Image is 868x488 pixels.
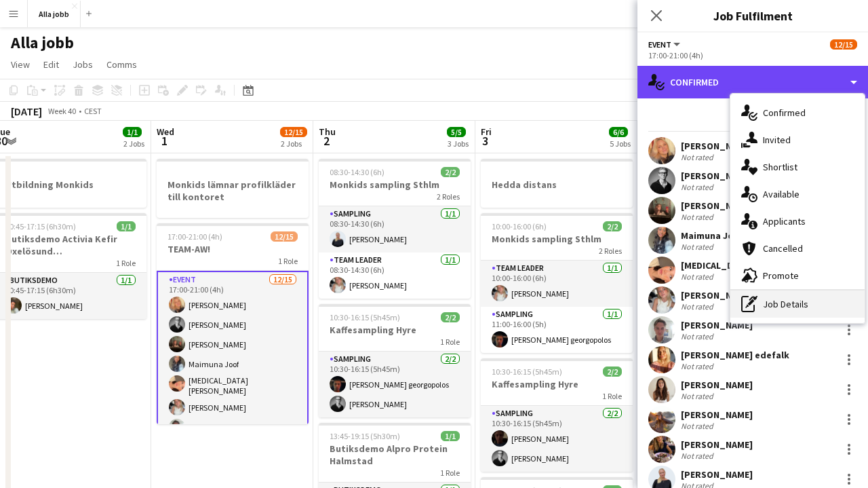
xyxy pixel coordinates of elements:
[319,324,471,336] h3: Kaffesampling Hyre
[681,259,824,271] div: [MEDICAL_DATA][PERSON_NAME]
[648,39,671,50] span: Event
[648,50,857,60] div: 17:00-21:00 (4h)
[481,233,633,245] h3: Monkids sampling Sthlm
[681,391,716,401] div: Not rated
[830,39,857,50] span: 12/15
[681,200,753,212] div: [PERSON_NAME]
[448,138,469,149] div: 3 Jobs
[281,138,307,149] div: 2 Jobs
[481,126,492,138] span: Fri
[73,58,93,71] span: Jobs
[437,191,460,202] span: 2 Roles
[28,1,81,27] button: Alla jobb
[681,140,753,152] div: [PERSON_NAME]
[481,179,633,191] h3: Hedda distans
[681,421,716,431] div: Not rated
[319,206,471,252] app-card-role: Sampling1/108:30-14:30 (6h)[PERSON_NAME]
[481,261,633,307] app-card-role: Team Leader1/110:00-16:00 (6h)[PERSON_NAME]
[637,66,868,98] div: Confirmed
[101,56,142,73] a: Comms
[319,252,471,299] app-card-role: Team Leader1/108:30-14:30 (6h)[PERSON_NAME]
[5,56,35,73] a: View
[319,159,471,299] app-job-card: 08:30-14:30 (6h)2/2Monkids sampling Sthlm2 RolesSampling1/108:30-14:30 (6h)[PERSON_NAME]Team Lead...
[11,33,74,53] h1: Alla jobb
[11,58,30,71] span: View
[681,182,716,192] div: Not rated
[106,58,137,71] span: Comms
[278,256,298,266] span: 1 Role
[730,290,865,318] div: Job Details
[330,431,400,441] span: 13:45-19:15 (5h30m)
[440,337,460,347] span: 1 Role
[167,231,222,242] span: 17:00-21:00 (4h)
[319,179,471,191] h3: Monkids sampling Sthlm
[492,221,547,231] span: 10:00-16:00 (6h)
[38,56,64,73] a: Edit
[603,221,622,231] span: 2/2
[116,258,136,268] span: 1 Role
[155,133,174,149] span: 1
[481,159,633,208] app-job-card: Hedda distans
[492,367,562,377] span: 10:30-16:15 (5h45m)
[681,289,753,301] div: [PERSON_NAME]
[67,56,98,73] a: Jobs
[681,301,716,312] div: Not rated
[440,468,460,478] span: 1 Role
[45,106,79,116] span: Week 40
[609,127,628,137] span: 6/6
[481,378,633,390] h3: Kaffesampling Hyre
[123,138,144,149] div: 2 Jobs
[11,105,42,118] div: [DATE]
[481,406,633,472] app-card-role: Sampling2/210:30-16:15 (5h45m)[PERSON_NAME][PERSON_NAME]
[681,349,789,361] div: [PERSON_NAME] edefalk
[117,221,136,231] span: 1/1
[681,271,716,282] div: Not rated
[763,161,797,173] span: Shortlist
[441,167,460,177] span: 2/2
[763,242,803,255] span: Cancelled
[157,179,309,203] h3: Monkids lämnar profilkläder till kontoret
[681,451,716,461] div: Not rated
[157,159,309,218] div: Monkids lämnar profilkläder till kontoret
[123,127,142,137] span: 1/1
[763,107,806,119] span: Confirmed
[319,126,336,138] span: Thu
[43,58,59,71] span: Edit
[610,138,631,149] div: 5 Jobs
[681,170,753,182] div: [PERSON_NAME]
[602,391,622,401] span: 1 Role
[5,221,76,231] span: 10:45-17:15 (6h30m)
[681,409,753,421] div: [PERSON_NAME]
[681,379,753,391] div: [PERSON_NAME]
[157,243,309,255] h3: TEAM-AW!
[441,431,460,441] span: 1/1
[479,133,492,149] span: 3
[319,443,471,467] h3: Butiksdemo Alpro Protein Halmstad
[681,242,716,252] div: Not rated
[763,188,800,200] span: Available
[447,127,466,137] span: 5/5
[441,312,460,322] span: 2/2
[330,312,400,322] span: 10:30-16:15 (5h45m)
[481,307,633,353] app-card-role: Sampling1/111:00-16:00 (5h)[PERSON_NAME] georgopolos
[157,126,174,138] span: Wed
[637,7,868,24] h3: Job Fulfilment
[319,304,471,417] app-job-card: 10:30-16:15 (5h45m)2/2Kaffesampling Hyre1 RoleSampling2/210:30-16:15 (5h45m)[PERSON_NAME] georgop...
[280,127,307,137] span: 12/15
[481,358,633,472] app-job-card: 10:30-16:15 (5h45m)2/2Kaffesampling Hyre1 RoleSampling2/210:30-16:15 (5h45m)[PERSON_NAME][PERSON_...
[681,361,716,371] div: Not rated
[648,39,682,50] button: Event
[763,269,799,282] span: Promote
[330,167,384,177] span: 08:30-14:30 (6h)
[84,106,102,116] div: CEST
[681,319,753,331] div: [PERSON_NAME]
[681,438,753,451] div: [PERSON_NAME]
[681,468,753,481] div: [PERSON_NAME]
[603,367,622,377] span: 2/2
[681,152,716,162] div: Not rated
[271,231,298,242] span: 12/15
